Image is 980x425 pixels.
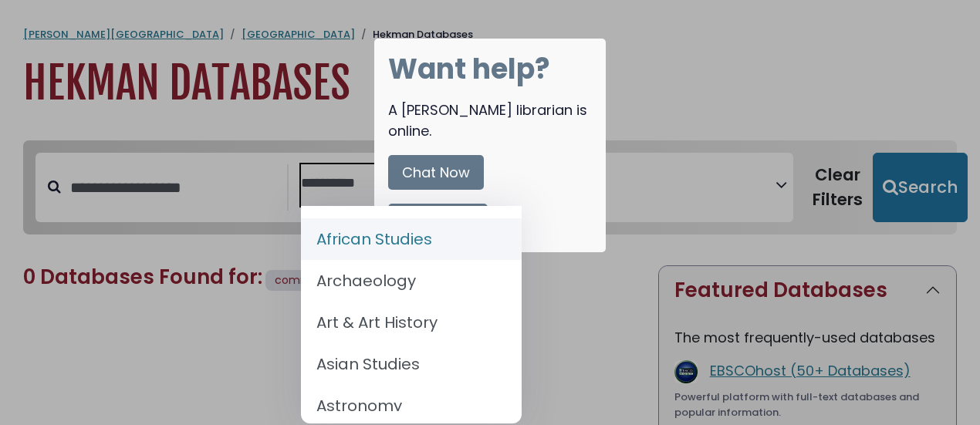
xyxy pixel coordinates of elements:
[301,343,522,385] li: Asian Studies
[388,155,484,190] button: Chat Now
[388,52,592,86] h1: Want help?
[301,218,522,260] li: African Studies
[388,204,488,238] button: No Thanks
[301,302,522,343] li: Art & Art History
[388,100,592,141] div: A [PERSON_NAME] librarian is online.
[301,260,522,302] li: Archaeology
